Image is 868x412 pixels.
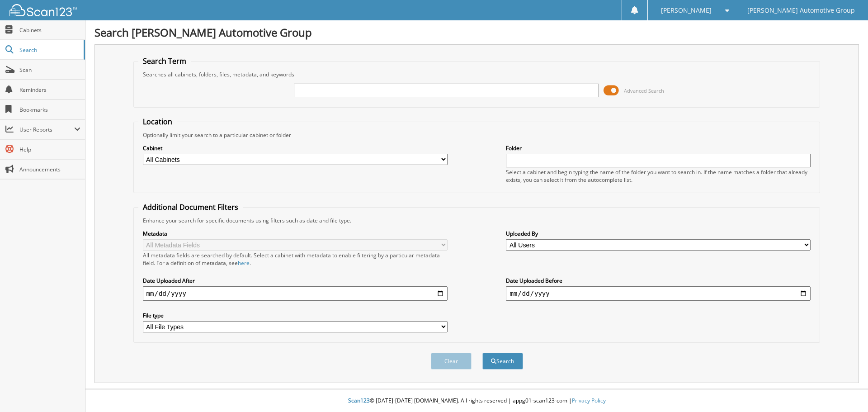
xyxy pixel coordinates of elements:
span: [PERSON_NAME] Automotive Group [747,8,855,13]
span: Reminders [19,86,80,94]
label: Date Uploaded Before [506,277,811,284]
div: Optionally limit your search to a particular cabinet or folder [138,131,816,139]
label: Uploaded By [506,230,811,237]
span: Search [19,46,79,54]
legend: Search Term [138,56,191,66]
legend: Location [138,117,177,127]
span: Scan [19,66,80,74]
input: end [506,286,811,301]
span: [PERSON_NAME] [661,8,712,13]
span: Scan123 [348,397,370,404]
span: Advanced Search [624,87,664,94]
div: Searches all cabinets, folders, files, metadata, and keywords [138,71,816,78]
a: Privacy Policy [572,397,606,404]
div: Enhance your search for specific documents using filters such as date and file type. [138,217,816,224]
label: File type [143,312,448,319]
label: Date Uploaded After [143,277,448,284]
button: Clear [431,353,472,369]
div: Select a cabinet and begin typing the name of the folder you want to search in. If the name match... [506,168,811,184]
span: Bookmarks [19,106,80,114]
span: Help [19,146,80,153]
legend: Additional Document Filters [138,202,243,212]
span: Cabinets [19,26,80,34]
div: All metadata fields are searched by default. Select a cabinet with metadata to enable filtering b... [143,251,448,267]
a: here [238,259,250,267]
span: User Reports [19,126,74,133]
h1: Search [PERSON_NAME] Automotive Group [94,25,859,40]
div: © [DATE]-[DATE] [DOMAIN_NAME]. All rights reserved | appg01-scan123-com | [85,390,868,412]
label: Folder [506,144,811,152]
img: scan123-logo-white.svg [9,4,77,16]
span: Announcements [19,166,80,173]
input: start [143,286,448,301]
label: Cabinet [143,144,448,152]
button: Search [482,353,523,369]
label: Metadata [143,230,448,237]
